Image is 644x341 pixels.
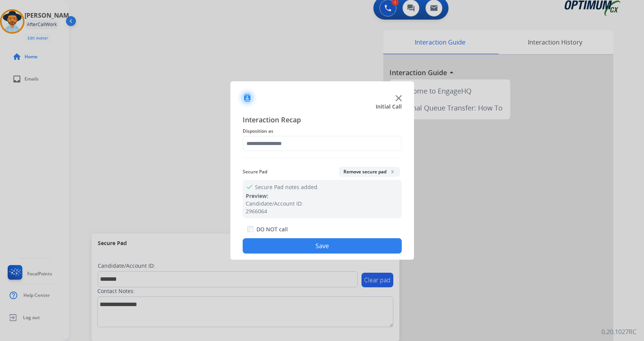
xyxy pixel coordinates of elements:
[389,168,396,175] span: x
[243,167,267,176] span: Secure Pad
[246,200,399,215] div: Candidate/Account ID: 2966064
[339,167,400,177] button: Remove secure padx
[243,127,402,136] span: Disposition as
[376,103,402,110] span: Initial Call
[238,89,256,107] img: contactIcon
[246,192,268,199] span: Preview:
[243,157,402,158] img: contact-recap-line.svg
[256,226,288,233] label: DO NOT call
[243,114,402,127] span: Interaction Recap
[243,238,402,254] button: Save
[246,183,252,189] mat-icon: check
[601,327,636,336] p: 0.20.1027RC
[243,180,402,218] div: Secure Pad notes added.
